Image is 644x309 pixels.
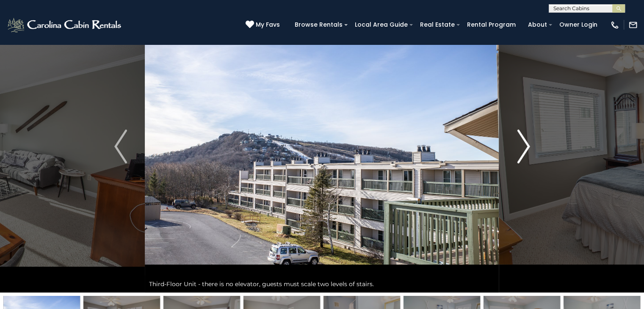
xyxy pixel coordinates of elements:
[555,18,602,31] a: Owner Login
[290,18,347,31] a: Browse Rentals
[97,0,145,292] button: Previous
[246,20,282,30] a: My Favs
[351,18,412,31] a: Local Area Guide
[524,18,551,31] a: About
[628,20,638,30] img: mail-regular-white.png
[463,18,520,31] a: Rental Program
[145,276,499,292] div: Third-Floor Unit - there is no elevator, guests must scale two levels of stairs.
[610,20,619,30] img: phone-regular-white.png
[256,20,280,29] span: My Favs
[6,17,124,33] img: White-1-2.png
[416,18,459,31] a: Real Estate
[114,130,127,163] img: arrow
[499,0,548,292] button: Next
[517,130,530,163] img: arrow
